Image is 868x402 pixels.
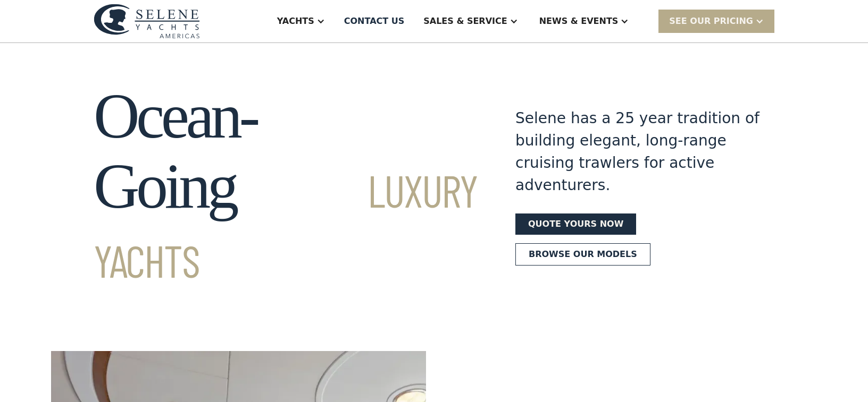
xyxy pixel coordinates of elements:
[344,15,405,28] div: Contact US
[94,4,200,38] img: logo
[515,243,650,266] a: Browse our models
[423,15,507,28] div: Sales & Service
[539,15,619,28] div: News & EVENTS
[515,107,760,196] div: Selene has a 25 year tradition of building elegant, long-range cruising trawlers for active adven...
[277,15,314,28] div: Yachts
[515,213,636,235] a: Quote yours now
[94,81,477,292] h1: Ocean-Going
[94,163,477,287] span: Luxury Yachts
[669,15,753,28] div: SEE Our Pricing
[658,10,774,32] div: SEE Our Pricing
